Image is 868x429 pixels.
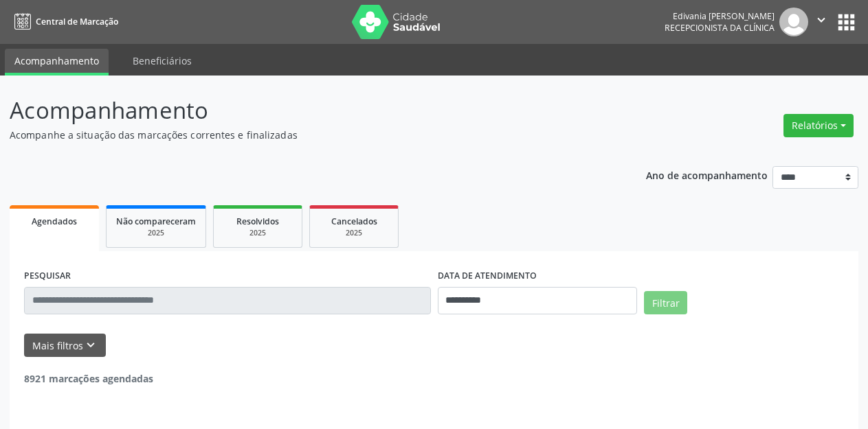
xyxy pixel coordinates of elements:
[783,114,854,137] button: Relatórios
[116,228,196,238] div: 2025
[123,49,201,73] a: Beneficiários
[10,128,604,142] p: Acompanhe a situação das marcações correntes e finalizadas
[814,12,829,27] i: 
[223,228,292,238] div: 2025
[834,10,858,34] button: apps
[438,266,537,287] label: DATA DE ATENDIMENTO
[24,334,106,358] button: Mais filtroskeyboard_arrow_down
[779,8,808,36] img: img
[24,372,153,385] strong: 8921 marcações agendadas
[83,338,98,353] i: keyboard_arrow_down
[32,216,77,227] span: Agendados
[5,49,109,76] a: Acompanhamento
[236,216,279,227] span: Resolvidos
[10,93,604,128] p: Acompanhamento
[644,291,687,314] button: Filtrar
[10,10,118,33] a: Central de Marcação
[808,8,834,36] button: 
[24,266,71,287] label: PESQUISAR
[665,10,775,22] div: Edivania [PERSON_NAME]
[116,216,196,227] span: Não compareceram
[331,216,377,227] span: Cancelados
[665,22,775,34] span: Recepcionista da clínica
[320,228,388,238] div: 2025
[646,166,768,183] p: Ano de acompanhamento
[36,16,118,27] span: Central de Marcação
